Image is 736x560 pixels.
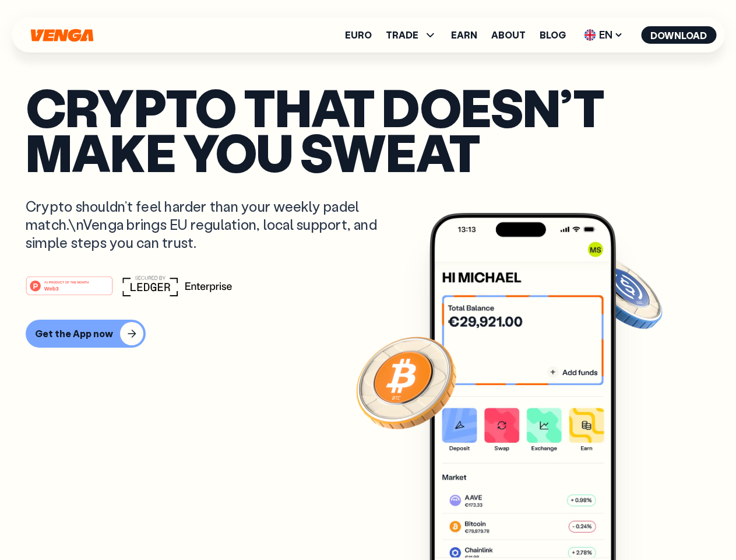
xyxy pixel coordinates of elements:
a: About [491,30,526,40]
a: #1 PRODUCT OF THE MONTHWeb3 [26,283,113,298]
svg: Home [29,29,94,42]
button: Get the App now [26,320,146,348]
tspan: Web3 [44,285,59,291]
a: Get the App now [26,320,710,348]
p: Crypto that doesn’t make you sweat [26,85,710,174]
img: Bitcoin [354,330,459,435]
span: EN [580,26,627,44]
a: Euro [345,30,372,40]
span: TRADE [386,30,418,40]
img: USDC coin [581,251,665,335]
p: Crypto shouldn’t feel harder than your weekly padel match.\nVenga brings EU regulation, local sup... [26,197,394,252]
a: Earn [451,30,477,40]
img: flag-uk [584,29,596,41]
tspan: #1 PRODUCT OF THE MONTH [44,280,89,283]
span: TRADE [386,28,437,42]
button: Download [641,26,716,44]
a: Blog [540,30,566,40]
div: Get the App now [35,328,113,339]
